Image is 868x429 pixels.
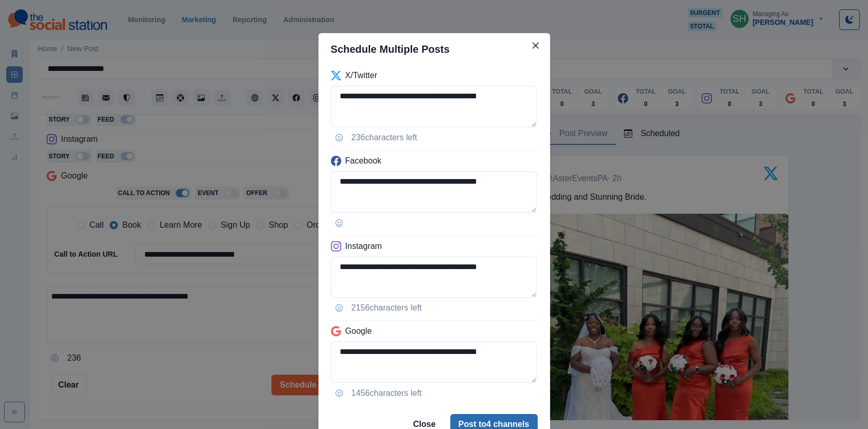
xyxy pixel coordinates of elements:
[527,37,544,54] button: Close
[331,385,347,402] button: Opens Emoji Picker
[318,33,550,65] header: Schedule Multiple Posts
[352,302,422,314] p: 2156 characters left
[352,131,417,144] p: 236 characters left
[331,300,347,316] button: Opens Emoji Picker
[352,387,422,400] p: 1456 characters left
[331,215,347,231] button: Opens Emoji Picker
[345,325,372,337] p: Google
[345,69,377,82] p: X/Twitter
[345,240,382,253] p: Instagram
[345,155,382,167] p: Facebook
[331,129,347,146] button: Opens Emoji Picker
